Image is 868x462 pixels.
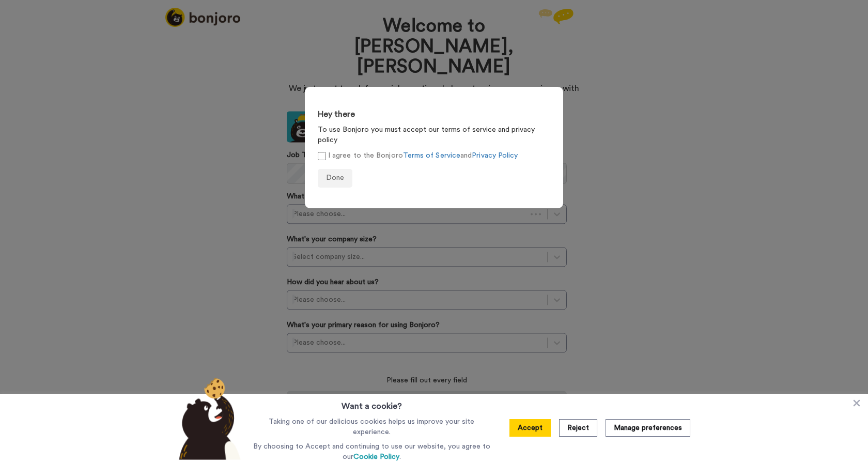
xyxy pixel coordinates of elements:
[326,174,344,181] span: Done
[318,169,352,188] button: Done
[509,419,551,437] button: Accept
[318,125,550,145] p: To use Bonjoro you must accept our terms of service and privacy policy
[472,152,518,159] a: Privacy Policy
[606,419,690,437] button: Manage preferences
[318,110,550,119] h3: Hey there
[318,150,518,161] label: I agree to the Bonjoro and
[403,152,460,159] a: Terms of Service
[559,419,597,437] button: Reject
[342,394,402,412] h3: Want a cookie?
[353,453,399,460] a: Cookie Policy
[169,377,246,460] img: bear-with-cookie.png
[251,417,493,437] p: Taking one of our delicious cookies helps us improve your site experience.
[251,441,493,462] p: By choosing to Accept and continuing to use our website, you agree to our .
[318,152,326,160] input: I agree to the BonjoroTerms of ServiceandPrivacy Policy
